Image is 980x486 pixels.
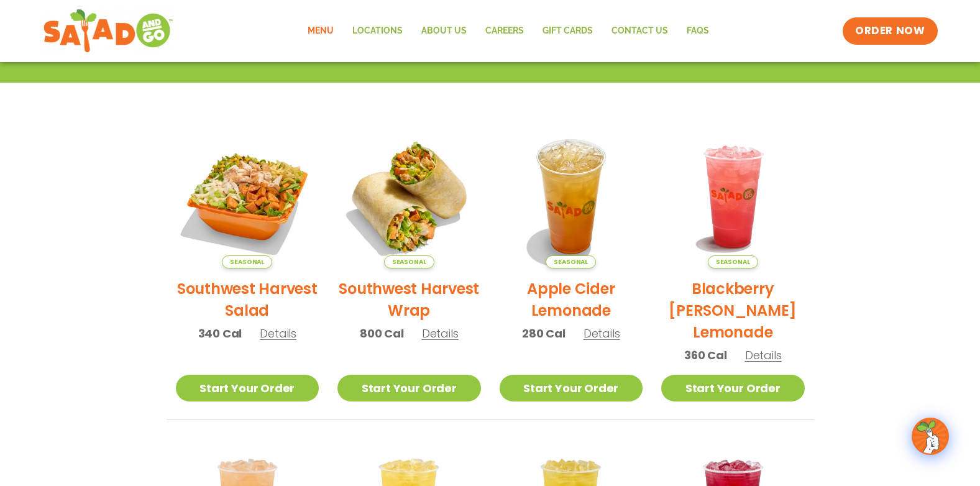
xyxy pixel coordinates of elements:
span: Details [745,347,782,363]
a: FAQs [677,17,718,45]
a: Careers [476,17,533,45]
span: Seasonal [708,255,758,268]
h2: Blackberry [PERSON_NAME] Lemonade [661,278,805,343]
a: About Us [412,17,476,45]
img: Product photo for Blackberry Bramble Lemonade [661,125,805,268]
span: Details [422,326,459,341]
h2: Apple Cider Lemonade [500,278,643,321]
span: ORDER NOW [855,24,925,39]
a: GIFT CARDS [533,17,602,45]
img: Product photo for Southwest Harvest Salad [176,125,319,268]
span: Seasonal [546,255,596,268]
img: Product photo for Southwest Harvest Wrap [337,125,481,268]
span: Seasonal [222,255,272,268]
span: Seasonal [384,255,434,268]
span: 800 Cal [360,325,404,342]
a: Locations [343,17,412,45]
a: Start Your Order [661,375,805,401]
nav: Menu [298,17,718,45]
a: Start Your Order [337,375,481,401]
h2: Southwest Harvest Wrap [337,278,481,321]
a: Menu [298,17,343,45]
h2: Southwest Harvest Salad [176,278,319,321]
span: 280 Cal [522,325,566,342]
a: Start Your Order [176,375,319,401]
img: wpChatIcon [913,419,948,454]
a: ORDER NOW [843,17,937,45]
span: 360 Cal [684,347,727,364]
span: Details [260,326,296,341]
img: new-SAG-logo-768×292 [43,6,174,56]
a: Start Your Order [500,375,643,401]
span: 340 Cal [198,325,242,342]
a: Contact Us [602,17,677,45]
span: Details [584,326,620,341]
img: Product photo for Apple Cider Lemonade [500,125,643,268]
